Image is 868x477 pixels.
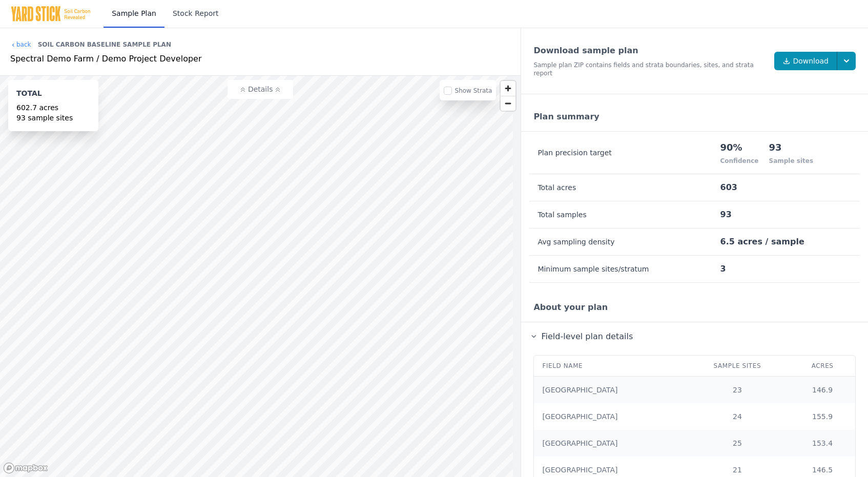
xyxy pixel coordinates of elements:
th: Avg sampling density [529,229,719,256]
summary: Field-level plan details [529,330,860,343]
img: Yard Stick Logo [10,6,91,22]
button: Details [228,80,293,99]
td: [GEOGRAPHIC_DATA] [534,403,685,430]
a: back [10,40,31,49]
div: Download sample plan [533,45,766,57]
th: Total acres [529,174,719,201]
div: Sample plan ZIP contains fields and strata boundaries, sites, and strata report [533,61,766,77]
td: 25 [685,430,790,457]
div: Total [16,88,90,102]
div: Soil Carbon Baseline Sample Plan [38,36,171,53]
span: Zoom out [501,96,515,111]
td: 3 [720,256,860,283]
th: Minimum sample sites/stratum [529,256,719,283]
button: Zoom in [501,81,515,96]
td: 6.5 acres / sample [720,229,860,256]
label: Show Strata [455,87,492,94]
th: Acres [790,356,855,377]
td: [GEOGRAPHIC_DATA] [534,377,685,404]
td: 24 [685,403,790,430]
td: [GEOGRAPHIC_DATA] [534,430,685,457]
td: 603 [720,174,860,201]
div: About your plan [521,293,868,322]
a: Download [774,52,838,70]
span: Field-level plan details [539,329,635,343]
th: Field name [534,356,685,377]
th: Sample Sites [685,356,790,377]
div: 90% [720,140,759,155]
div: 602.7 acres [16,102,90,113]
td: 93 [720,201,860,229]
td: 153.4 [790,430,855,457]
div: Plan summary [521,102,868,132]
th: Total samples [529,201,719,229]
div: 93 sample sites [16,113,90,123]
div: 93 [769,140,814,155]
button: Zoom out [501,96,515,111]
div: Sample sites [769,157,814,165]
th: Plan precision target [529,132,719,174]
div: Confidence [720,157,759,165]
a: Mapbox logo [3,462,48,474]
td: 23 [685,377,790,404]
td: 155.9 [790,403,855,430]
td: 146.9 [790,377,855,404]
div: Spectral Demo Farm / Demo Project Developer [10,53,510,65]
